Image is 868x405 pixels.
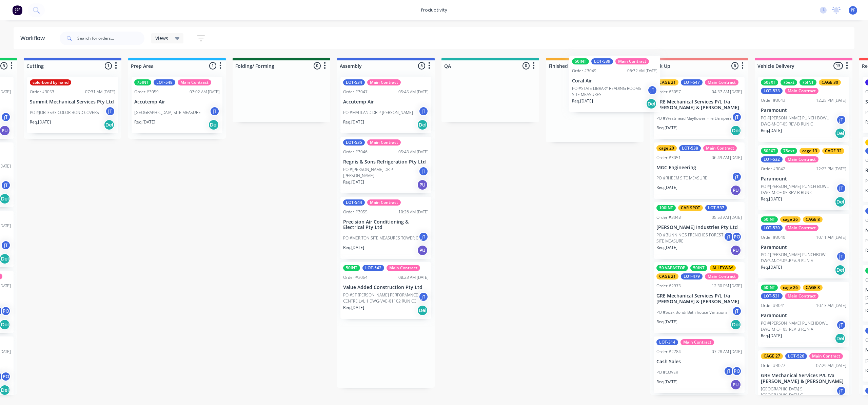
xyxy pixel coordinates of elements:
[20,34,48,42] div: Workflow
[155,35,168,42] span: Views
[12,5,22,15] img: Factory
[77,32,144,45] input: Search for orders...
[418,5,451,15] div: productivity
[851,7,855,13] span: PF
